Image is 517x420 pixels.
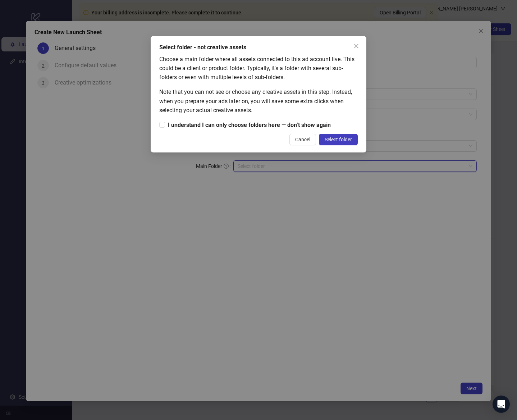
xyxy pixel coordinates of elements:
[295,137,310,142] span: Cancel
[289,134,316,145] button: Cancel
[319,134,358,145] button: Select folder
[165,120,334,129] span: I understand I can only choose folders here — don’t show again
[353,43,359,49] span: close
[159,43,358,52] div: Select folder - not creative assets
[325,137,352,142] span: Select folder
[159,87,358,114] div: Note that you can not see or choose any creative assets in this step. Instead, when you prepare y...
[351,40,362,52] button: Close
[159,55,358,82] div: Choose a main folder where all assets connected to this ad account live. This could be a client o...
[493,396,510,413] div: Open Intercom Messenger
